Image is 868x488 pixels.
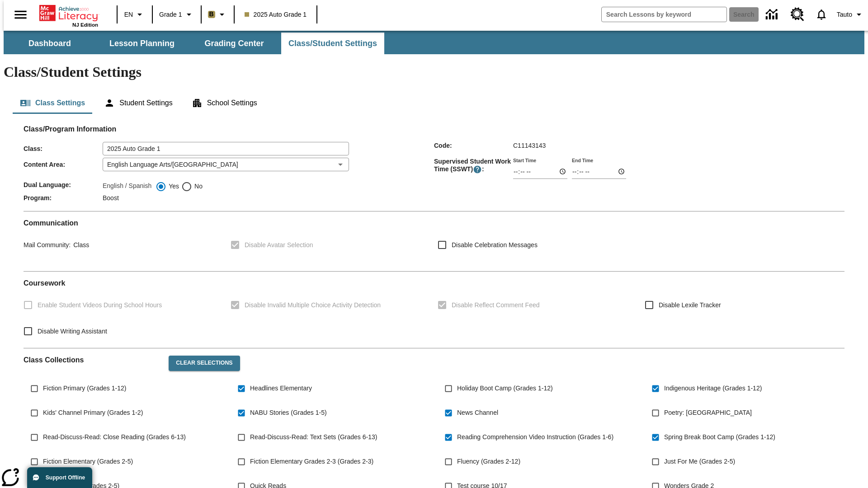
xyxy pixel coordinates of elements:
span: Disable Lexile Tracker [659,300,721,310]
span: C11143143 [513,142,546,149]
label: Start Time [513,157,536,164]
span: No [192,182,203,191]
button: Class/Student Settings [281,33,384,54]
button: Language: EN, Select a language [120,6,149,23]
div: Communication [24,219,844,264]
span: Headlines Elementary [250,384,312,393]
span: 2025 Auto Grade 1 [245,10,307,19]
span: Enable Student Videos During School Hours [38,300,162,310]
span: Content Area : [24,161,103,168]
label: End Time [572,157,593,164]
button: Lesson Planning [97,33,187,54]
span: Fiction Elementary (Grades 2-5) [43,457,133,466]
span: Fluency (Grades 2-12) [457,457,520,466]
span: Poetry: [GEOGRAPHIC_DATA] [664,408,752,418]
a: Notifications [810,3,833,26]
span: Supervised Student Work Time (SSWT) : [434,158,513,174]
span: Class : [24,145,103,152]
h2: Course work [24,279,844,287]
span: Read-Discuss-Read: Text Sets (Grades 6-13) [250,432,377,442]
span: Class [71,241,89,249]
span: Disable Avatar Selection [245,240,313,250]
input: search field [602,7,726,22]
span: Mail Community : [24,241,71,249]
span: Indigenous Heritage (Grades 1-12) [664,384,762,393]
span: Tauto [837,10,852,19]
span: Holiday Boot Camp (Grades 1-12) [457,384,553,393]
h2: Class Collections [24,356,161,364]
span: Support Offline [46,474,85,481]
span: EN [124,10,133,19]
button: School Settings [184,92,264,114]
span: Boost [103,194,119,202]
button: Student Settings [97,92,179,114]
span: Fiction Primary (Grades 1-12) [43,384,126,393]
span: Kids' Channel Primary (Grades 1-2) [43,408,143,418]
button: Boost Class color is light brown. Change class color [204,6,231,23]
span: NJ Edition [72,22,98,28]
button: Dashboard [5,33,95,54]
button: Class Settings [13,92,92,114]
span: Program : [24,194,103,202]
input: Class [103,142,349,155]
span: Just For Me (Grades 2-5) [664,457,735,466]
span: Fiction Elementary Grades 2-3 (Grades 2-3) [250,457,373,466]
button: Grading Center [189,33,279,54]
span: Disable Celebration Messages [452,240,538,250]
button: Support Offline [27,467,92,488]
div: English Language Arts/[GEOGRAPHIC_DATA] [103,158,349,171]
div: Home [39,3,98,28]
h1: Class/Student Settings [4,64,864,80]
button: Grade: Grade 1, Select a grade [156,6,198,23]
span: Spring Break Boot Camp (Grades 1-12) [664,432,775,442]
span: Disable Writing Assistant [38,327,107,336]
h2: Communication [24,219,844,227]
a: Resource Center, Will open in new tab [785,2,810,27]
span: Read-Discuss-Read: Close Reading (Grades 6-13) [43,432,186,442]
span: NABU Stories (Grades 1-5) [250,408,327,418]
button: Profile/Settings [833,6,868,23]
span: Grade 1 [159,10,182,19]
span: Disable Reflect Comment Feed [452,300,540,310]
h2: Class/Program Information [24,125,844,133]
span: Code : [434,142,513,149]
div: Class/Student Settings [13,92,855,114]
div: Coursework [24,279,844,341]
div: Class/Program Information [24,134,844,204]
span: Yes [166,182,179,191]
span: Reading Comprehension Video Instruction (Grades 1-6) [457,432,613,442]
span: Disable Invalid Multiple Choice Activity Detection [245,300,381,310]
a: Home [39,4,98,22]
button: Open side menu [7,1,34,28]
a: Data Center [760,2,785,27]
span: Dual Language : [24,181,103,188]
span: News Channel [457,408,498,418]
div: SubNavbar [4,33,385,54]
button: Clear Selections [169,356,240,371]
div: SubNavbar [4,31,864,54]
button: Supervised Student Work Time is the timeframe when students can take LevelSet and when lessons ar... [473,165,482,174]
label: English / Spanish [103,181,151,192]
span: B [209,9,214,20]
